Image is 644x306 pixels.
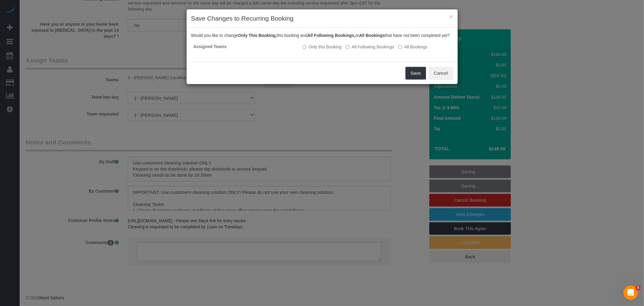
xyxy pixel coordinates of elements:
b: All Following Bookings, [307,33,355,38]
b: All Bookings [359,33,385,38]
input: All Bookings [398,45,402,49]
label: All bookings that have not been completed yet will be changed. [398,44,428,50]
h3: Save Changes to Recurring Booking [191,14,453,23]
iframe: Intercom live chat [623,285,638,300]
b: Only This Booking, [238,33,277,38]
label: All other bookings in the series will remain the same. [303,44,341,50]
button: Cancel [429,67,453,80]
input: All Following Bookings [346,45,350,49]
label: This and all the bookings after it will be changed. [346,44,394,50]
button: × [449,13,453,20]
input: Only this Booking [303,45,306,49]
button: Save [405,67,426,80]
span: 5 [636,285,641,290]
p: Would you like to change this booking and or that have not been completed yet? [191,32,453,38]
strong: Assigned Teams [194,44,227,49]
